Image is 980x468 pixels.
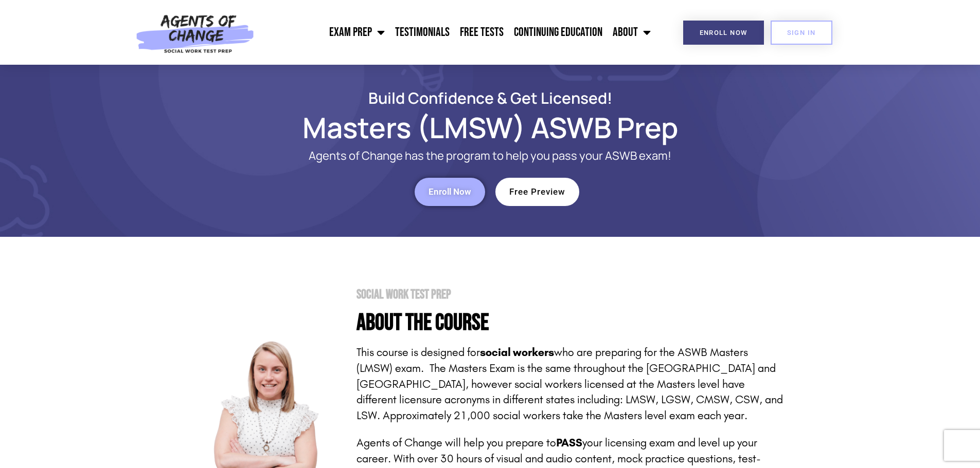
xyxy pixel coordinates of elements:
a: SIGN IN [771,21,832,45]
a: Free Tests [455,20,509,45]
a: About [608,20,656,45]
h2: Build Confidence & Get Licensed! [197,90,783,105]
span: Free Preview [509,188,565,196]
h2: Social Work Test Prep [357,288,783,301]
a: Free Preview [495,178,579,206]
h1: Masters (LMSW) ASWB Prep [197,116,783,139]
a: Exam Prep [324,20,390,45]
strong: PASS [556,436,582,450]
p: This course is designed for who are preparing for the ASWB Masters (LMSW) exam. The Masters Exam ... [357,345,783,424]
a: Continuing Education [509,20,608,45]
span: Enroll Now [429,188,471,196]
a: Testimonials [390,20,455,45]
p: Agents of Change has the program to help you pass your ASWB exam! [238,149,742,162]
span: SIGN IN [787,29,816,36]
a: Enroll Now [683,21,764,45]
h4: About the Course [357,311,783,334]
a: Enroll Now [415,178,485,206]
nav: Menu [260,20,656,45]
strong: social workers [480,346,554,359]
span: Enroll Now [700,29,747,36]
